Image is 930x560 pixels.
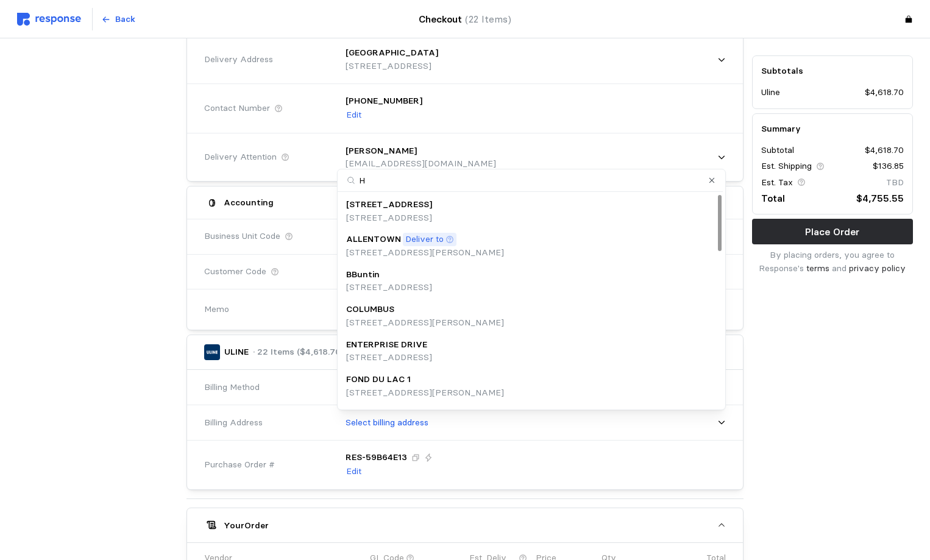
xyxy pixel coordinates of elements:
[405,233,444,246] p: Deliver to
[17,13,81,26] img: svg%3e
[752,219,913,244] button: Place Order
[346,268,380,282] p: BBuntin
[346,198,432,211] p: [STREET_ADDRESS]
[761,144,794,157] p: Subtotal
[752,249,913,275] p: By placing orders, you agree to Response's and
[849,263,906,274] a: privacy policy
[346,233,401,246] p: ALLENTOWN
[346,464,362,479] button: Edit
[806,263,829,274] a: terms
[346,373,411,386] p: FOND DU LAC 1
[865,87,904,100] p: $4,618.70
[346,157,496,171] p: [EMAIL_ADDRESS][DOMAIN_NAME]
[346,144,417,158] p: [PERSON_NAME]
[204,151,277,164] span: Delivery Attention
[346,94,422,108] p: [PHONE_NUMBER]
[346,338,427,352] p: ENTERPRISE DRIVE
[187,370,743,489] div: ULINE· 22 Items ($4,618.70)
[346,351,432,364] p: [STREET_ADDRESS]
[465,13,511,25] span: (22 Items)
[204,53,273,66] span: Delivery Address
[346,386,504,400] p: [STREET_ADDRESS][PERSON_NAME]
[224,196,274,209] h5: Accounting
[204,303,229,316] span: Memo
[346,316,504,330] p: [STREET_ADDRESS][PERSON_NAME]
[346,303,394,316] p: COLUMBUS
[94,8,142,31] button: Back
[346,416,428,430] p: Select billing address
[224,519,269,532] h5: Your Order
[346,451,407,464] p: RES-59B64E13
[115,13,135,26] p: Back
[204,230,280,243] span: Business Unit Code
[805,224,859,239] p: Place Order
[204,102,270,115] span: Contact Number
[346,281,432,294] p: [STREET_ADDRESS]
[204,416,263,430] span: Billing Address
[204,265,266,278] span: Customer Code
[204,381,260,394] span: Billing Method
[761,191,785,206] p: Total
[187,508,743,542] button: YourOrder
[204,458,275,472] span: Purchase Order #
[338,169,723,192] input: Search
[346,246,504,260] p: [STREET_ADDRESS][PERSON_NAME]
[761,176,793,190] p: Est. Tax
[761,122,904,135] h5: Summary
[761,87,780,100] p: Uline
[346,108,361,122] p: Edit
[253,346,344,359] p: · 22 Items ($4,618.70)
[706,175,717,186] button: Clear value
[886,176,904,190] p: TBD
[419,12,511,27] h4: Checkout
[761,160,812,174] p: Est. Shipping
[346,60,438,73] p: [STREET_ADDRESS]
[346,46,438,60] p: [GEOGRAPHIC_DATA]
[346,108,362,122] button: Edit
[856,191,904,206] p: $4,755.55
[346,465,361,478] p: Edit
[761,65,904,77] h5: Subtotals
[187,335,743,369] button: ULINE· 22 Items ($4,618.70)
[224,346,249,359] p: ULINE
[865,144,904,157] p: $4,618.70
[346,211,432,225] p: [STREET_ADDRESS]
[873,160,904,174] p: $136.85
